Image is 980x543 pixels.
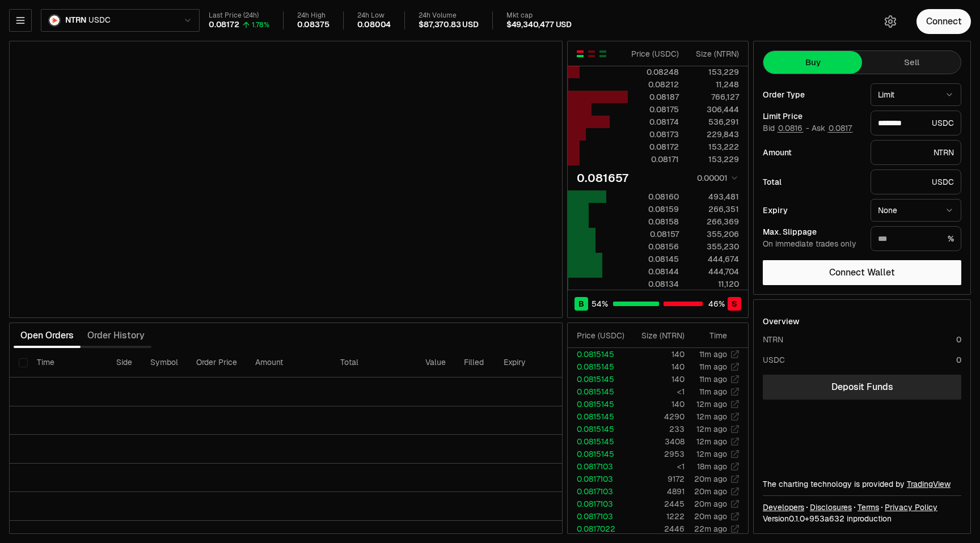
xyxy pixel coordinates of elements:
time: 20m ago [694,474,727,484]
button: 0.0816 [777,124,804,133]
td: 0.0815145 [568,398,629,410]
td: 140 [629,398,685,410]
div: 306,444 [688,104,739,115]
div: 0.08175 [628,104,679,115]
th: Total [331,348,416,377]
td: 2445 [629,498,685,510]
div: On immediate trades only [763,239,861,249]
button: Show Buy and Sell Orders [576,49,585,58]
td: 0.0817103 [568,485,629,498]
div: USDC [871,169,961,194]
div: 355,230 [688,241,739,252]
button: Select all [19,358,28,367]
div: 11,120 [688,278,739,290]
time: 22m ago [694,524,727,534]
div: Expiry [763,206,861,214]
td: 0.0815145 [568,410,629,423]
time: 11m ago [699,387,727,397]
td: 2953 [629,448,685,460]
td: 0.0815145 [568,435,629,448]
div: Total [763,178,861,186]
div: 0.08145 [628,253,679,265]
div: $87,370.83 USD [419,20,478,30]
div: Time [694,330,727,341]
div: Version 0.1.0 + in production [763,513,961,524]
div: 766,127 [688,91,739,103]
div: 1.78% [252,20,269,29]
div: 0.08144 [628,266,679,277]
time: 20m ago [694,486,727,497]
button: Limit [871,83,961,106]
div: 11,248 [688,79,739,90]
button: 0.00001 [694,171,739,185]
div: 444,674 [688,253,739,265]
td: 1222 [629,510,685,523]
div: 355,206 [688,228,739,240]
th: Order Price [187,348,246,377]
div: 24h High [297,11,330,20]
div: 493,481 [688,191,739,202]
div: Size ( NTRN ) [688,48,739,60]
div: $49,340,477 USD [506,20,572,30]
span: Bid - [763,124,809,134]
div: 0.08248 [628,66,679,78]
div: The charting technology is provided by [763,478,961,490]
div: 0.08172 [628,141,679,152]
div: 0.08158 [628,216,679,227]
div: Last Price (24h) [209,11,269,20]
td: 0.0815145 [568,423,629,435]
iframe: Financial Chart [10,41,562,317]
div: 24h Low [357,11,391,20]
span: 46 % [708,298,725,309]
td: 0.0817103 [568,460,629,473]
div: 24h Volume [419,11,478,20]
button: Show Buy Orders Only [598,49,607,58]
time: 12m ago [696,424,727,434]
td: <1 [629,460,685,473]
td: 0.0815145 [568,348,629,360]
div: 0.08173 [628,129,679,140]
div: Order Type [763,91,861,99]
div: 0.08159 [628,203,679,215]
div: 0.081657 [577,170,628,186]
td: 0.0815145 [568,373,629,385]
button: Connect [916,9,971,34]
div: 536,291 [688,116,739,128]
button: Show Sell Orders Only [587,49,596,58]
div: Price ( USDC ) [628,48,679,60]
td: 9172 [629,473,685,485]
div: 0.08375 [297,20,330,30]
td: 140 [629,373,685,385]
div: 0 [956,354,961,366]
div: 0.08004 [357,20,391,30]
div: Mkt cap [506,11,572,20]
span: NTRN [65,15,86,26]
td: 0.0815145 [568,360,629,373]
div: Amount [763,149,861,156]
div: % [871,226,961,251]
td: 4290 [629,410,685,423]
td: 0.0817103 [568,510,629,523]
a: Disclosures [810,502,852,513]
a: Privacy Policy [885,502,937,513]
span: 953a6329c163310e6a6bf567f03954a37d74ab26 [809,514,844,524]
th: Filled [455,348,495,377]
time: 18m ago [697,461,727,472]
th: Time [28,348,107,377]
div: 444,704 [688,266,739,277]
div: Overview [763,316,800,327]
td: 140 [629,348,685,360]
time: 12m ago [696,412,727,422]
button: None [871,199,961,222]
time: 11m ago [699,374,727,384]
div: 0.08171 [628,154,679,165]
th: Value [416,348,455,377]
div: 153,229 [688,66,739,78]
button: Buy [763,51,862,74]
td: 233 [629,423,685,435]
button: Open Orders [14,324,81,347]
div: 229,843 [688,129,739,140]
td: 0.0815145 [568,385,629,398]
div: Price ( USDC ) [577,330,628,341]
div: 0.08134 [628,278,679,290]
